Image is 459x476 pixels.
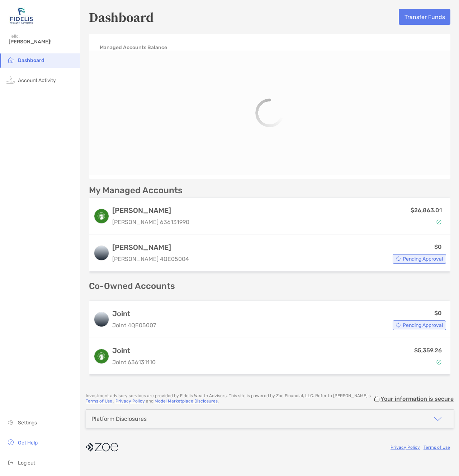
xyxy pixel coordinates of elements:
[112,206,189,215] h3: [PERSON_NAME]
[6,438,15,447] img: get-help icon
[18,77,56,84] span: Account Activity
[94,209,109,223] img: logo account
[396,256,401,261] img: Account Status icon
[89,186,183,195] p: My Managed Accounts
[436,360,441,365] img: Account Status icon
[403,323,443,327] span: Pending Approval
[112,346,156,355] h3: Joint
[100,44,167,51] h4: Managed Accounts Balance
[9,39,76,45] span: [PERSON_NAME]!
[6,56,15,64] img: household icon
[436,219,441,224] img: Account Status icon
[380,395,454,402] p: Your information is secure
[112,309,156,318] h3: Joint
[403,257,443,261] span: Pending Approval
[112,321,156,330] p: Joint 4QE05007
[18,440,38,446] span: Get Help
[112,254,189,263] p: [PERSON_NAME] 4QE05004
[155,399,218,404] a: Model Marketplace Disclosures
[434,309,442,318] p: $0
[399,9,450,25] button: Transfer Funds
[396,323,401,328] img: Account Status icon
[411,206,442,215] p: $26,863.01
[434,242,442,251] p: $0
[112,218,189,227] p: [PERSON_NAME] 636131990
[94,349,109,363] img: logo account
[18,460,35,466] span: Log out
[434,415,442,423] img: icon arrow
[9,3,34,29] img: Zoe Logo
[18,57,44,63] span: Dashboard
[86,439,118,455] img: company logo
[115,399,145,404] a: Privacy Policy
[6,76,15,84] img: activity icon
[6,418,15,427] img: settings icon
[112,243,189,252] h3: [PERSON_NAME]
[391,445,420,450] a: Privacy Policy
[6,458,15,467] img: logout icon
[89,9,154,25] h5: Dashboard
[89,282,450,291] p: Co-Owned Accounts
[414,346,442,355] p: $5,359.26
[112,358,156,367] p: Joint 636131110
[94,312,109,327] img: logo account
[86,399,112,404] a: Terms of Use
[94,246,109,260] img: logo account
[86,393,373,404] p: Investment advisory services are provided by Fidelis Wealth Advisors . This site is powered by Zo...
[91,415,147,422] div: Platform Disclosures
[423,445,450,450] a: Terms of Use
[18,420,37,426] span: Settings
